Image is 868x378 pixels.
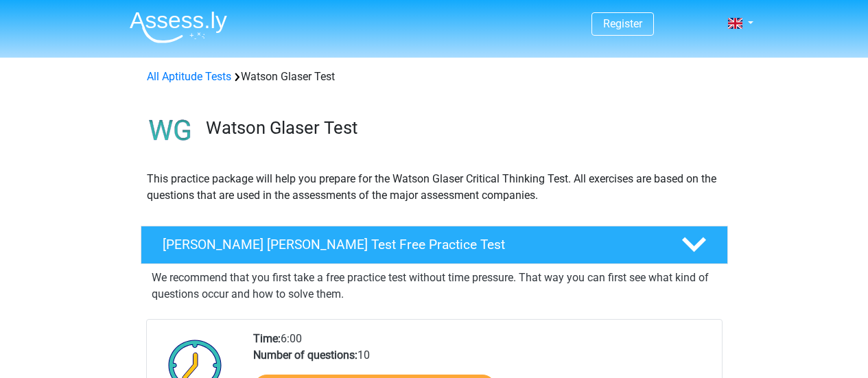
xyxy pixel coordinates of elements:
[253,332,281,345] b: Time:
[206,117,717,139] h3: Watson Glaser Test
[141,102,200,160] img: watson glaser test
[163,237,659,252] h4: [PERSON_NAME] [PERSON_NAME] Test Free Practice Test
[603,17,642,30] a: Register
[152,270,717,303] p: We recommend that you first take a free practice test without time pressure. That way you can fir...
[130,11,227,43] img: Assessly
[253,349,357,362] b: Number of questions:
[147,171,722,204] p: This practice package will help you prepare for the Watson Glaser Critical Thinking Test. All exe...
[135,226,734,264] a: [PERSON_NAME] [PERSON_NAME] Test Free Practice Test
[147,70,231,83] a: All Aptitude Tests
[141,69,727,85] div: Watson Glaser Test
